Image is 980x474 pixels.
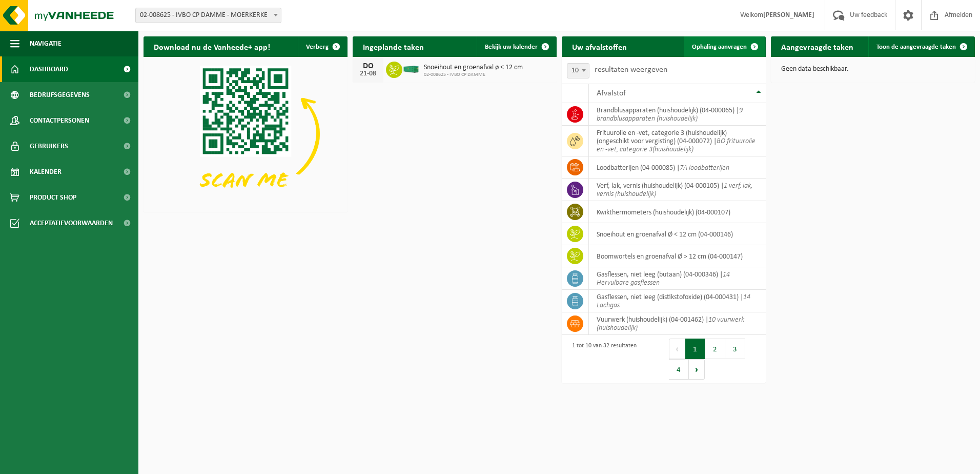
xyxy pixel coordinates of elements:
[589,223,766,245] td: snoeihout en groenafval Ø < 12 cm (04-000146)
[424,64,523,72] span: Snoeihout en groenafval ø < 12 cm
[30,82,90,108] span: Bedrijfsgegevens
[477,36,556,57] a: Bekijk uw kalender
[135,8,281,23] span: 02-008625 - IVBO CP DAMME - MOERKERKE
[136,8,281,23] span: 02-008625 - IVBO CP DAMME - MOERKERKE
[306,44,329,50] span: Verberg
[680,164,729,172] i: 7A loodbatterijen
[589,156,766,179] td: loodbatterijen (04-000085) |
[669,339,685,359] button: Previous
[589,290,766,312] td: gasflessen, niet leeg (distikstofoxide) (04-000431) |
[685,339,705,359] button: 1
[567,64,589,78] span: 10
[30,108,89,133] span: Contactpersonen
[589,267,766,290] td: gasflessen, niet leeg (butaan) (04-000346) |
[562,36,637,56] h2: Uw afvalstoffen
[402,64,420,73] img: HK-XC-30-GN-00
[595,66,667,74] label: resultaten weergeven
[144,36,280,56] h2: Download nu de Vanheede+ app!
[567,338,637,381] div: 1 tot 10 van 32 resultaten
[144,57,348,210] img: Download de VHEPlus App
[725,339,745,359] button: 3
[597,293,750,309] i: 14 Lachgas
[692,44,747,50] span: Ophaling aanvragen
[876,44,956,50] span: Toon de aangevraagde taken
[763,11,814,19] strong: [PERSON_NAME]
[589,126,766,156] td: frituurolie en -vet, categorie 3 (huishoudelijk) (ongeschikt voor vergisting) (04-000072) |
[30,56,68,82] span: Dashboard
[30,159,62,185] span: Kalender
[589,201,766,223] td: kwikthermometers (huishoudelijk) (04-000107)
[597,107,743,123] i: 9 brandblusapparaten (huishoudelijk)
[868,36,974,57] a: Toon de aangevraagde taken
[567,63,589,78] span: 10
[424,72,523,78] span: 02-008625 - IVBO CP DAMME
[597,271,730,287] i: 14 Hervulbare gasflessen
[597,137,756,153] i: BO frituurolie en -vet, categorie 3(huishoudelijk)
[30,210,113,236] span: Acceptatievoorwaarden
[30,31,62,56] span: Navigatie
[705,339,725,359] button: 2
[589,312,766,335] td: vuurwerk (huishoudelijk) (04-001462) |
[298,36,346,57] button: Verberg
[684,36,765,57] a: Ophaling aanvragen
[689,359,705,380] button: Next
[589,103,766,126] td: brandblusapparaten (huishoudelijk) (04-000065) |
[485,44,538,50] span: Bekijk uw kalender
[589,179,766,201] td: verf, lak, vernis (huishoudelijk) (04-000105) |
[353,36,434,56] h2: Ingeplande taken
[597,182,752,198] i: 1 verf, lak, vernis (huishoudelijk)
[358,62,378,70] div: DO
[30,185,76,210] span: Product Shop
[669,359,689,380] button: 4
[30,133,68,159] span: Gebruikers
[771,36,864,56] h2: Aangevraagde taken
[358,70,378,77] div: 21-08
[597,316,744,332] i: 10 vuurwerk (huishoudelijk)
[781,66,965,73] p: Geen data beschikbaar.
[597,89,626,97] span: Afvalstof
[589,245,766,267] td: boomwortels en groenafval Ø > 12 cm (04-000147)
